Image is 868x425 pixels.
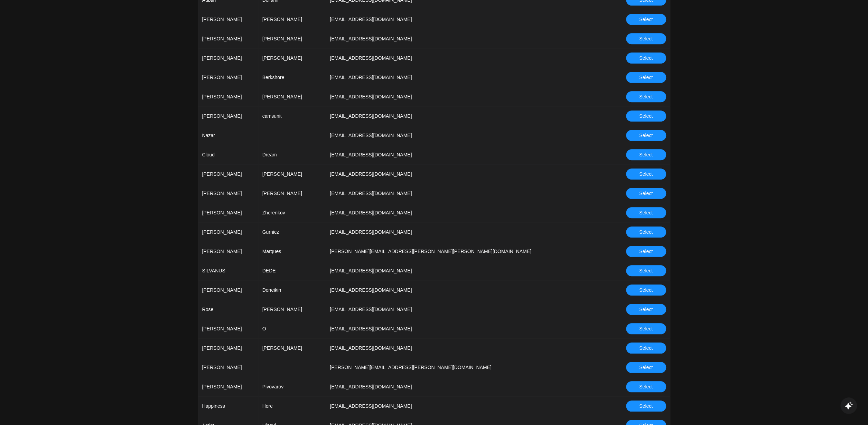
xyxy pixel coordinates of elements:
td: [PERSON_NAME] [198,48,258,68]
button: Select [626,362,666,373]
td: [EMAIL_ADDRESS][DOMAIN_NAME] [326,87,588,106]
td: [PERSON_NAME] [258,10,326,29]
span: Select [639,383,653,390]
td: [PERSON_NAME] [198,358,258,377]
td: [PERSON_NAME] [258,164,326,184]
td: [EMAIL_ADDRESS][DOMAIN_NAME] [326,29,588,48]
td: [EMAIL_ADDRESS][DOMAIN_NAME] [326,145,588,164]
td: [EMAIL_ADDRESS][DOMAIN_NAME] [326,10,588,29]
td: [PERSON_NAME] [258,338,326,358]
td: Dream [258,145,326,164]
td: [EMAIL_ADDRESS][DOMAIN_NAME] [326,203,588,222]
td: [PERSON_NAME] [198,242,258,261]
span: Select [639,286,653,294]
span: Select [639,306,653,313]
span: Select [639,190,653,197]
td: [PERSON_NAME] [198,87,258,106]
span: Select [639,151,653,158]
button: Select [626,246,666,257]
td: [PERSON_NAME] [198,10,258,29]
td: Happiness [198,396,258,416]
td: [PERSON_NAME] [198,222,258,242]
td: [PERSON_NAME] [198,29,258,48]
td: [EMAIL_ADDRESS][DOMAIN_NAME] [326,184,588,203]
td: Pivovarov [258,377,326,396]
span: Select [639,35,653,42]
span: Select [639,132,653,139]
td: [PERSON_NAME] [198,203,258,222]
button: Select [626,188,666,199]
td: [EMAIL_ADDRESS][DOMAIN_NAME] [326,280,588,300]
td: [EMAIL_ADDRESS][DOMAIN_NAME] [326,68,588,87]
button: Select [626,110,666,122]
td: Berkshore [258,68,326,87]
td: Deneikin [258,280,326,300]
td: Nazar [198,126,258,145]
td: Gurnicz [258,222,326,242]
td: [PERSON_NAME] [198,106,258,126]
button: Select [626,284,666,296]
button: Select [626,130,666,141]
span: Select [639,93,653,100]
td: [PERSON_NAME] [258,87,326,106]
span: Select [639,402,653,410]
td: O [258,319,326,338]
button: Select [626,207,666,218]
td: [PERSON_NAME][EMAIL_ADDRESS][PERSON_NAME][DOMAIN_NAME] [326,358,588,377]
span: Select [639,170,653,178]
button: Select [626,33,666,44]
td: [EMAIL_ADDRESS][DOMAIN_NAME] [326,126,588,145]
td: [PERSON_NAME] [258,29,326,48]
td: SILVANUS [198,261,258,280]
span: Select [639,325,653,332]
td: [EMAIL_ADDRESS][DOMAIN_NAME] [326,396,588,416]
td: [PERSON_NAME] [198,319,258,338]
td: [EMAIL_ADDRESS][DOMAIN_NAME] [326,319,588,338]
td: [EMAIL_ADDRESS][DOMAIN_NAME] [326,261,588,280]
button: Select [626,342,666,354]
span: Select [639,364,653,371]
td: [PERSON_NAME] [198,164,258,184]
button: Select [626,52,666,64]
button: Select [626,400,666,412]
td: [EMAIL_ADDRESS][DOMAIN_NAME] [326,377,588,396]
td: Cloud [198,145,258,164]
button: Select [626,91,666,102]
td: [PERSON_NAME] [198,184,258,203]
td: Marques [258,242,326,261]
td: camsunit [258,106,326,126]
td: [EMAIL_ADDRESS][DOMAIN_NAME] [326,48,588,68]
td: [PERSON_NAME] [198,280,258,300]
td: [PERSON_NAME] [198,377,258,396]
td: [EMAIL_ADDRESS][DOMAIN_NAME] [326,338,588,358]
td: Rose [198,300,258,319]
button: Select [626,304,666,315]
td: [EMAIL_ADDRESS][DOMAIN_NAME] [326,300,588,319]
td: [EMAIL_ADDRESS][DOMAIN_NAME] [326,222,588,242]
button: Select [626,226,666,238]
button: Select [626,149,666,160]
td: [PERSON_NAME] [258,300,326,319]
td: DEDE [258,261,326,280]
span: Select [639,16,653,23]
button: Select [626,381,666,392]
td: [EMAIL_ADDRESS][DOMAIN_NAME] [326,106,588,126]
span: Select [639,54,653,62]
td: [PERSON_NAME] [258,184,326,203]
span: Select [639,74,653,81]
button: Select [626,323,666,334]
button: Select [626,265,666,276]
button: Select [626,168,666,180]
button: Select [626,72,666,83]
td: [PERSON_NAME][EMAIL_ADDRESS][PERSON_NAME][PERSON_NAME][DOMAIN_NAME] [326,242,588,261]
span: Select [639,228,653,236]
span: Select [639,209,653,216]
td: Zherenkov [258,203,326,222]
span: Select [639,248,653,255]
span: Select [639,267,653,274]
span: Select [639,112,653,120]
td: [PERSON_NAME] [258,48,326,68]
td: [PERSON_NAME] [198,68,258,87]
td: Here [258,396,326,416]
button: Select [626,14,666,25]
